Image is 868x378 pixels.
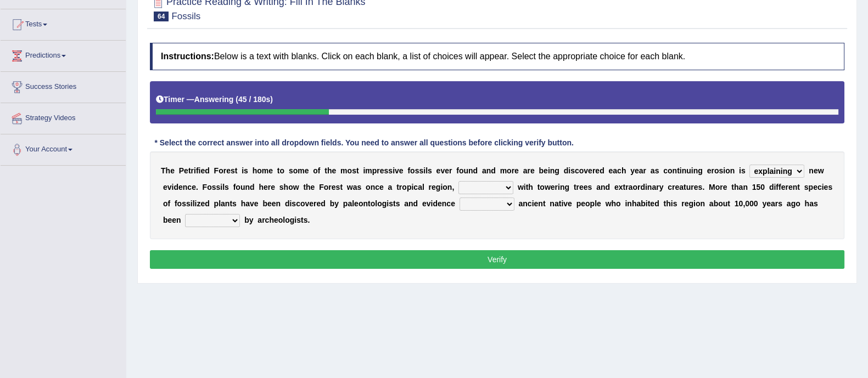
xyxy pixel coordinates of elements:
b: n [743,183,748,191]
b: o [348,166,352,175]
b: t [324,166,327,175]
b: F [319,183,324,191]
b: u [463,166,468,175]
b: e [184,166,188,175]
b: n [468,166,473,175]
b: f [167,199,170,208]
b: o [236,183,240,191]
b: o [293,166,298,175]
b: a [628,183,632,191]
b: i [558,183,560,191]
b: c [575,166,579,175]
b: e [380,166,384,175]
b: f [407,166,410,175]
b: n [560,183,565,191]
button: Verify [150,250,844,269]
b: e [192,183,196,191]
b: z [197,199,200,208]
b: s [352,166,356,175]
b: r [449,166,452,175]
b: s [804,183,809,191]
b: e [311,183,315,191]
b: o [540,183,545,191]
b: w [347,183,353,191]
b: g [436,183,441,191]
b: m [298,166,304,175]
b: r [399,183,402,191]
b: a [353,183,357,191]
b: 0 [760,183,765,191]
b: g [698,166,703,175]
b: . [702,183,704,191]
b: l [425,166,428,175]
b: i [171,183,173,191]
a: Predictions [1,41,126,68]
b: n [447,183,452,191]
b: a [482,166,486,175]
b: i [194,166,196,175]
b: n [672,166,677,175]
a: Strategy Videos [1,103,126,131]
b: i [774,183,776,191]
b: d [564,166,569,175]
b: e [178,183,183,191]
b: p [214,199,219,208]
b: l [219,199,221,208]
b: f [779,183,781,191]
b: w [545,183,551,191]
b: s [289,166,293,175]
b: d [769,183,774,191]
b: n [550,166,555,175]
b: e [675,183,679,191]
b: T [161,166,166,175]
b: o [177,199,182,208]
b: f [456,166,459,175]
b: c [375,183,379,191]
b: o [715,183,720,191]
b: s [336,183,340,191]
b: o [279,166,284,175]
b: a [613,166,617,175]
b: v [584,166,588,175]
b: d [491,166,496,175]
b: t [731,183,734,191]
b: s [186,199,191,208]
b: e [226,166,231,175]
b: e [781,183,786,191]
b: e [379,183,384,191]
b: t [303,183,306,191]
b: i [739,166,741,175]
span: 64 [154,12,169,21]
small: Fossils [171,11,200,21]
b: r [429,183,432,191]
b: e [432,183,436,191]
b: e [530,166,535,175]
a: Your Account [1,134,126,162]
b: i [191,199,193,208]
b: r [625,183,628,191]
b: i [723,166,725,175]
b: g [564,183,569,191]
b: s [244,166,248,175]
b: o [324,183,329,191]
b: e [595,166,600,175]
b: ( [236,95,238,104]
b: t [623,183,625,191]
b: d [205,166,210,175]
a: Success Stories [1,72,126,99]
b: m [262,166,268,175]
b: a [221,199,225,208]
b: n [276,199,281,208]
b: r [555,183,558,191]
b: n [486,166,491,175]
b: t [356,166,359,175]
b: a [388,183,393,191]
b: w [293,183,299,191]
b: o [714,166,719,175]
b: a [679,183,684,191]
b: m [365,166,372,175]
b: a [418,183,422,191]
b: i [691,166,693,175]
b: r [672,183,675,191]
b: s [388,166,393,175]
